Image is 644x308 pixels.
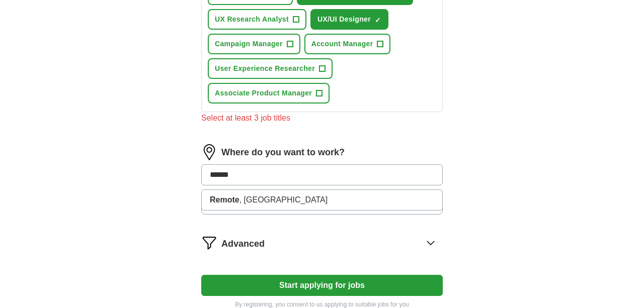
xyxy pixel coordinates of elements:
button: Campaign Manager [208,34,300,54]
img: location.png [201,144,217,160]
img: filter [201,235,217,251]
span: Account Manager [311,39,373,49]
button: Start applying for jobs [201,275,443,296]
label: Where do you want to work? [221,146,345,159]
span: ✓ [375,16,381,24]
button: UX Research Analyst [208,9,306,30]
span: User Experience Researcher [215,63,315,74]
strong: Remote [210,195,239,204]
span: Campaign Manager [215,39,283,49]
button: Associate Product Manager [208,83,330,104]
li: , [GEOGRAPHIC_DATA] [202,190,442,210]
span: UX Research Analyst [215,14,289,25]
span: Advanced [221,237,265,251]
span: Associate Product Manager [215,88,312,98]
span: UX/UI Designer [317,14,371,25]
button: UX/UI Designer✓ [310,9,388,30]
div: Select at least 3 job titles [201,112,443,124]
button: User Experience Researcher [208,58,333,79]
button: Account Manager [304,34,391,54]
